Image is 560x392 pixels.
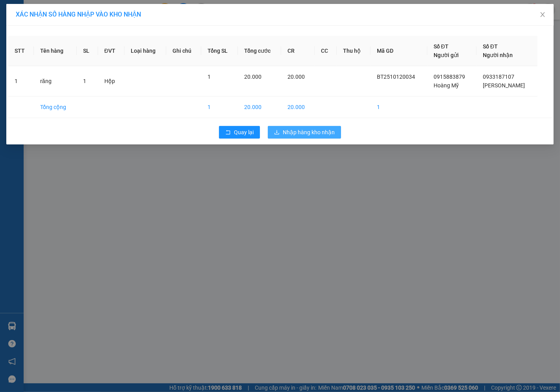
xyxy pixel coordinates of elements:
[98,36,124,66] th: ĐVT
[34,36,77,66] th: Tên hàng
[281,36,315,66] th: CR
[371,36,427,66] th: Mã GD
[201,96,238,118] td: 1
[377,74,415,80] span: BT2510120034
[281,96,315,118] td: 20.000
[83,78,86,84] span: 1
[238,36,282,66] th: Tổng cước
[483,43,498,50] span: Số ĐT
[208,74,211,80] span: 1
[337,36,371,66] th: Thu hộ
[166,36,201,66] th: Ghi chú
[16,11,141,18] span: XÁC NHẬN SỐ HÀNG NHẬP VÀO KHO NHẬN
[274,129,280,136] span: download
[98,66,124,96] td: Hộp
[201,36,238,66] th: Tổng SL
[434,52,459,58] span: Người gửi
[315,36,337,66] th: CC
[238,96,282,118] td: 20.000
[287,74,305,80] span: 20.000
[283,128,335,137] span: Nhập hàng kho nhận
[34,66,77,96] td: răng
[219,126,260,139] button: rollbackQuay lại
[244,74,261,80] span: 20.000
[532,4,554,26] button: Close
[34,96,77,118] td: Tổng cộng
[483,74,514,80] span: 0933187107
[434,74,465,80] span: 0915883879
[234,128,254,137] span: Quay lại
[124,36,166,66] th: Loại hàng
[8,36,34,66] th: STT
[540,11,546,18] span: close
[434,43,449,50] span: Số ĐT
[8,66,34,96] td: 1
[268,126,341,139] button: downloadNhập hàng kho nhận
[371,96,427,118] td: 1
[483,52,513,58] span: Người nhận
[483,82,525,89] span: [PERSON_NAME]
[434,82,459,89] span: Hoàng Mỹ
[77,36,98,66] th: SL
[225,129,231,136] span: rollback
